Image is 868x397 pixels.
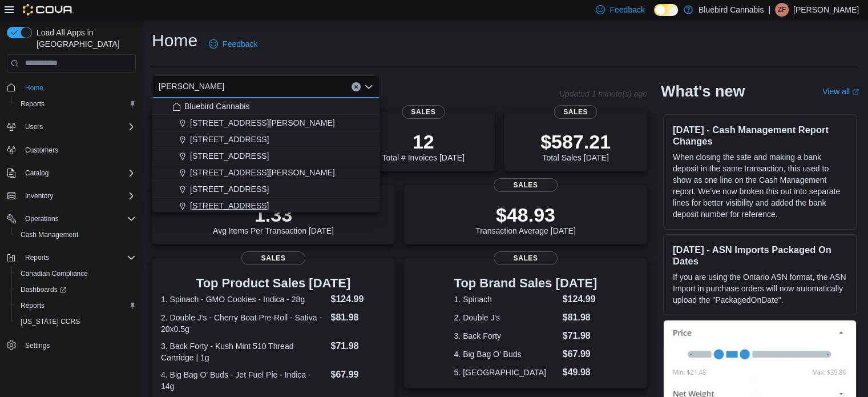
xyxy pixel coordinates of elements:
[21,99,45,109] span: Reports
[21,285,66,294] span: Dashboards
[563,366,597,379] dd: $49.98
[159,79,224,93] span: [PERSON_NAME]
[161,276,386,290] h3: Top Product Sales [DATE]
[21,143,136,157] span: Customers
[25,146,58,155] span: Customers
[16,283,136,296] span: Dashboards
[852,89,859,95] svg: External link
[21,212,136,226] span: Operations
[454,367,558,378] dt: 5. [GEOGRAPHIC_DATA]
[2,79,140,96] button: Home
[454,312,558,323] dt: 2. Double J's
[25,214,59,223] span: Operations
[223,38,257,50] span: Feedback
[454,276,597,290] h3: Top Brand Sales [DATE]
[152,131,380,148] button: [STREET_ADDRESS]
[190,150,269,162] span: [STREET_ADDRESS]
[21,189,58,203] button: Inventory
[21,81,136,95] span: Home
[16,267,92,280] a: Canadian Compliance
[768,3,770,17] p: |
[11,298,140,314] button: Reports
[21,317,80,326] span: [US_STATE] CCRS
[21,339,54,352] a: Settings
[330,368,385,382] dd: $67.99
[2,250,140,266] button: Reports
[364,82,373,91] button: Close list of options
[11,266,140,282] button: Canadian Compliance
[16,315,84,328] a: [US_STATE] CCRS
[382,130,464,162] div: Total # Invoices [DATE]
[540,130,611,153] p: $587.21
[494,178,558,192] span: Sales
[654,4,678,16] input: Dark Mode
[775,3,789,17] div: Zoie Fratarcangeli
[330,292,385,306] dd: $124.99
[152,148,380,165] button: [STREET_ADDRESS]
[494,251,558,265] span: Sales
[21,212,63,226] button: Operations
[654,16,655,17] span: Dark Mode
[454,330,558,342] dt: 3. Back Forty
[21,301,45,310] span: Reports
[21,166,53,180] button: Catalog
[559,89,647,98] p: Updated 1 minute(s) ago
[161,312,326,335] dt: 2. Double J's - Cherry Boat Pre-Roll - Sativa - 20x0.5g
[699,3,764,17] p: Bluebird Cannabis
[204,33,262,55] a: Feedback
[25,253,49,262] span: Reports
[563,311,597,324] dd: $81.98
[213,203,334,235] div: Avg Items Per Transaction [DATE]
[11,282,140,298] a: Dashboards
[25,341,50,350] span: Settings
[21,338,136,352] span: Settings
[822,87,859,96] a: View allExternal link
[152,165,380,181] button: [STREET_ADDRESS][PERSON_NAME]
[16,228,83,242] a: Cash Management
[2,188,140,204] button: Inventory
[21,269,88,278] span: Canadian Compliance
[16,283,71,296] a: Dashboards
[673,244,847,267] h3: [DATE] - ASN Imports Packaged On Dates
[190,200,269,211] span: [STREET_ADDRESS]
[190,183,269,195] span: [STREET_ADDRESS]
[454,348,558,360] dt: 4. Big Bag O' Buds
[330,311,385,324] dd: $81.98
[16,299,136,312] span: Reports
[2,336,140,353] button: Settings
[190,117,335,129] span: [STREET_ADDRESS][PERSON_NAME]
[21,81,48,95] a: Home
[152,115,380,131] button: [STREET_ADDRESS][PERSON_NAME]
[16,315,136,328] span: Washington CCRS
[11,314,140,330] button: [US_STATE] CCRS
[16,267,136,280] span: Canadian Compliance
[152,198,380,214] button: [STREET_ADDRESS]
[382,130,464,153] p: 12
[11,227,140,243] button: Cash Management
[2,211,140,227] button: Operations
[563,347,597,361] dd: $67.99
[21,120,136,134] span: Users
[16,228,136,242] span: Cash Management
[554,105,597,119] span: Sales
[2,142,140,158] button: Customers
[609,4,644,15] span: Feedback
[152,29,197,52] h1: Home
[475,203,576,235] div: Transaction Average [DATE]
[32,27,136,50] span: Load All Apps in [GEOGRAPHIC_DATA]
[161,294,326,305] dt: 1. Spinach - GMO Cookies - Indica - 28g
[16,299,49,312] a: Reports
[16,97,136,111] span: Reports
[25,122,43,131] span: Users
[402,105,445,119] span: Sales
[25,191,53,200] span: Inventory
[2,119,140,135] button: Users
[11,96,140,112] button: Reports
[152,98,380,115] button: Bluebird Cannabis
[475,203,576,226] p: $48.93
[352,82,361,91] button: Clear input
[673,124,847,147] h3: [DATE] - Cash Management Report Changes
[661,82,745,101] h2: What's new
[673,271,847,306] p: If you are using the Ontario ASN format, the ASN Import in purchase orders will now automatically...
[21,251,136,264] span: Reports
